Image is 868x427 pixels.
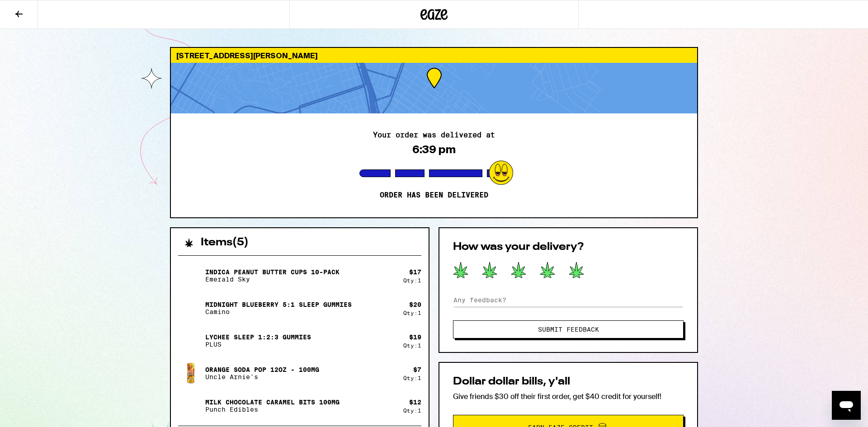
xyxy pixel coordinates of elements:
h2: Your order was delivered at [373,131,495,139]
iframe: Button to launch messaging window, conversation in progress [832,391,861,420]
p: PLUS [205,341,311,348]
div: $ 7 [413,366,421,373]
img: Midnight Blueberry 5:1 Sleep Gummies [178,296,203,321]
div: Qty: 1 [403,310,421,316]
p: Indica Peanut Butter Cups 10-Pack [205,268,340,276]
h2: Items ( 5 ) [201,237,249,248]
p: Order has been delivered [380,191,488,200]
p: Midnight Blueberry 5:1 Sleep Gummies [205,301,352,308]
input: Any feedback? [453,293,684,307]
p: Orange Soda Pop 12oz - 100mg [205,366,319,373]
img: Indica Peanut Butter Cups 10-Pack [178,263,203,288]
h2: Dollar dollar bills, y'all [453,376,684,387]
p: Punch Edibles [205,406,340,413]
p: Uncle Arnie's [205,373,319,380]
span: Submit Feedback [538,326,599,333]
p: Lychee SLEEP 1:2:3 Gummies [205,333,311,341]
div: Qty: 1 [403,343,421,348]
div: Qty: 1 [403,375,421,381]
div: Qty: 1 [403,408,421,413]
div: [STREET_ADDRESS][PERSON_NAME] [171,48,697,63]
img: Milk Chocolate Caramel Bits 100mg [178,393,203,418]
div: 6:39 pm [412,143,456,156]
h2: How was your delivery? [453,242,684,253]
div: $ 19 [409,333,421,341]
div: Qty: 1 [403,277,421,283]
button: Submit Feedback [453,320,684,338]
img: Orange Soda Pop 12oz - 100mg [178,361,203,386]
p: Camino [205,308,352,315]
div: $ 20 [409,301,421,308]
div: $ 17 [409,268,421,276]
p: Give friends $30 off their first order, get $40 credit for yourself! [453,392,684,401]
p: Emerald Sky [205,276,340,283]
div: $ 12 [409,399,421,406]
img: Lychee SLEEP 1:2:3 Gummies [178,328,203,353]
p: Milk Chocolate Caramel Bits 100mg [205,399,340,406]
